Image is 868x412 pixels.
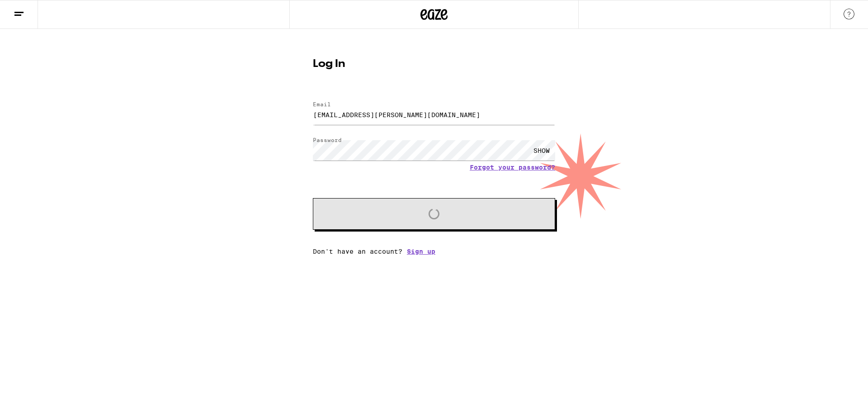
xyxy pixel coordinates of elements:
a: Forgot your password? [470,164,555,171]
label: Email [313,101,331,107]
a: Sign up [407,248,435,255]
div: SHOW [528,140,555,161]
label: Password [313,137,342,143]
input: Email [313,104,555,125]
div: Don't have an account? [313,248,555,255]
h1: Log In [313,59,555,70]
